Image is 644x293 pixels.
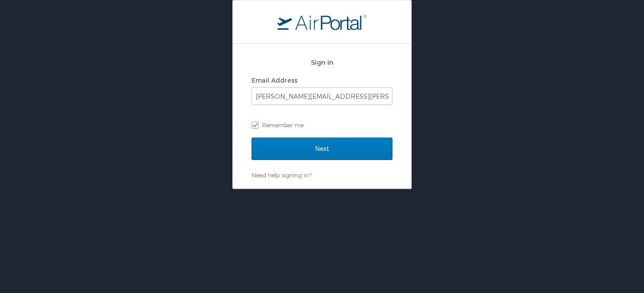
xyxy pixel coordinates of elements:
[277,14,367,30] img: logo
[252,57,392,67] h2: Sign In
[252,172,311,179] a: Need help signing in?
[252,138,392,160] input: Next
[252,76,297,84] label: Email Address
[252,118,392,132] label: Remember me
